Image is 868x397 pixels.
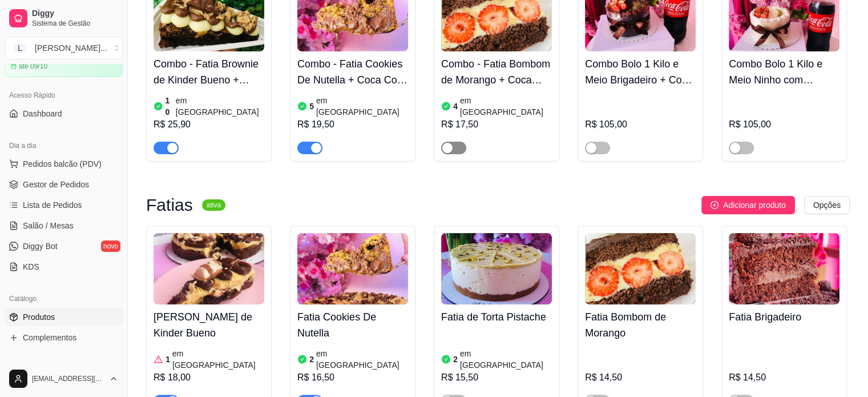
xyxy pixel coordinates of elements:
article: 10 [165,95,173,118]
span: Diggy [32,9,118,19]
button: Opções [804,196,850,214]
article: em [GEOGRAPHIC_DATA] [172,348,264,371]
div: Dia a dia [5,137,123,155]
a: DiggySistema de Gestão [5,5,123,32]
img: product-image [297,233,408,304]
sup: ativa [202,199,225,211]
article: 2 [309,354,314,365]
div: R$ 15,50 [441,371,552,384]
div: R$ 19,50 [297,118,408,131]
h4: Fatia Brigadeiro [729,309,839,325]
button: Adicionar produto [701,196,795,214]
div: Catálogo [5,290,123,308]
span: KDS [23,261,39,272]
a: Produtos [5,308,123,326]
span: Produtos [23,311,55,323]
img: product-image [154,233,264,304]
span: Pedidos balcão (PDV) [23,158,102,170]
article: em [GEOGRAPHIC_DATA] [460,95,552,118]
a: Gestor de Pedidos [5,175,123,194]
a: Salão / Mesas [5,216,123,235]
article: 2 [453,354,458,365]
div: Acesso Rápido [5,86,123,105]
button: Pedidos balcão (PDV) [5,155,123,173]
h4: Fatia Cookies De Nutella [297,309,408,341]
div: R$ 18,00 [154,371,264,384]
div: R$ 105,00 [585,118,696,131]
a: Complementos [5,328,123,347]
img: product-image [441,233,552,304]
img: product-image [729,233,839,304]
article: em [GEOGRAPHIC_DATA] [460,348,552,371]
span: L [14,42,26,54]
h3: Fatias [146,198,193,212]
h4: Combo Bolo 1 Kilo e Meio Ninho com Morango + Coca Cola 2 litros Original [729,56,839,88]
button: [EMAIL_ADDRESS][DOMAIN_NAME] [5,365,123,392]
article: em [GEOGRAPHIC_DATA] [176,95,264,118]
a: KDS [5,258,123,276]
h4: Fatia Bombom de Morango [585,309,696,341]
h4: [PERSON_NAME] de Kinder Bueno [154,309,264,341]
a: Diggy Botnovo [5,237,123,255]
h4: Combo - Fatia Bombom de Morango + Coca Cola 200ml [441,56,552,88]
span: Opções [813,199,841,211]
img: product-image [585,233,696,304]
span: Diggy Bot [23,240,58,252]
h4: Combo - Fatia Cookies De Nutella + Coca Cola 200ml [297,56,408,88]
h4: Combo Bolo 1 Kilo e Meio Brigadeiro + Coca Cola 2 litros Original [585,56,696,88]
h4: Combo - Fatia Brownie de Kinder Bueno + Coca - Cola 200 ml [154,56,264,88]
span: Salão / Mesas [23,220,74,231]
h4: Fatia de Torta Pistache [441,309,552,325]
article: em [GEOGRAPHIC_DATA] [316,348,408,371]
article: em [GEOGRAPHIC_DATA] [316,95,408,118]
div: [PERSON_NAME] ... [35,42,107,54]
span: [EMAIL_ADDRESS][DOMAIN_NAME] [32,374,104,383]
article: até 09/10 [19,62,47,71]
span: Adicionar produto [723,199,786,211]
div: R$ 16,50 [297,371,408,384]
div: R$ 105,00 [729,118,839,131]
span: Gestor de Pedidos [23,179,89,190]
a: Dashboard [5,105,123,123]
article: 5 [309,101,314,112]
div: R$ 17,50 [441,118,552,131]
div: R$ 14,50 [585,371,696,384]
article: 4 [453,101,458,112]
div: R$ 14,50 [729,371,839,384]
article: 1 [165,354,170,365]
div: R$ 25,90 [154,118,264,131]
a: Lista de Pedidos [5,196,123,214]
span: plus-circle [710,201,718,209]
span: Complementos [23,332,76,343]
span: Lista de Pedidos [23,199,82,211]
span: Sistema de Gestão [32,19,118,28]
button: Select a team [5,37,123,59]
span: Dashboard [23,108,62,119]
